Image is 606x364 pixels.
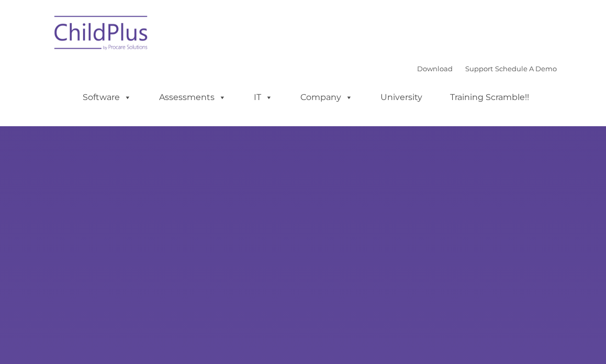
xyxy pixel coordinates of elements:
a: Download [417,64,453,73]
img: ChildPlus by Procare Solutions [49,8,154,61]
a: IT [243,87,283,108]
a: Training Scramble!! [440,87,540,108]
a: Assessments [149,87,237,108]
a: Support [465,64,493,73]
a: Software [72,87,142,108]
font: | [417,64,557,73]
a: Schedule A Demo [495,64,557,73]
a: Company [290,87,363,108]
a: University [370,87,433,108]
